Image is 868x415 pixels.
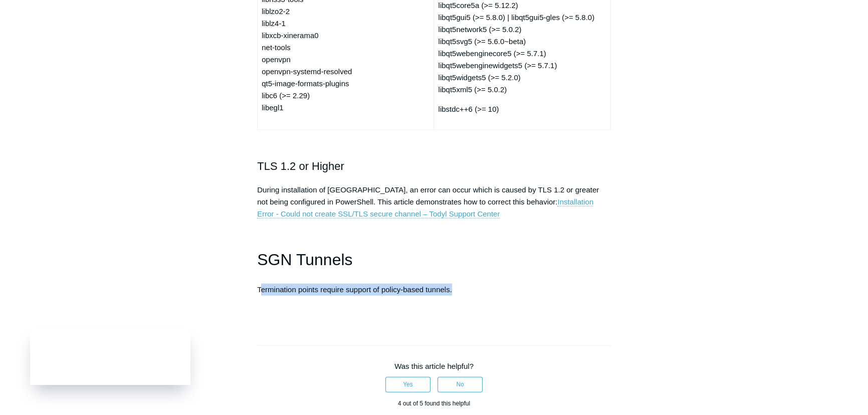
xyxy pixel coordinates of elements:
[438,377,483,392] button: This article was not helpful
[385,377,430,392] button: This article was helpful
[257,157,611,175] h2: TLS 1.2 or Higher
[30,327,190,385] iframe: Todyl Status
[257,247,611,273] h1: SGN Tunnels
[394,362,474,370] span: Was this article helpful?
[257,184,611,220] p: During installation of [GEOGRAPHIC_DATA], an error can occur which is caused by TLS 1.2 or greate...
[398,400,470,407] span: 4 out of 5 found this helpful
[257,284,611,296] p: Termination points require support of policy-based tunnels.
[438,103,606,115] p: libstdc++6 (>= 10)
